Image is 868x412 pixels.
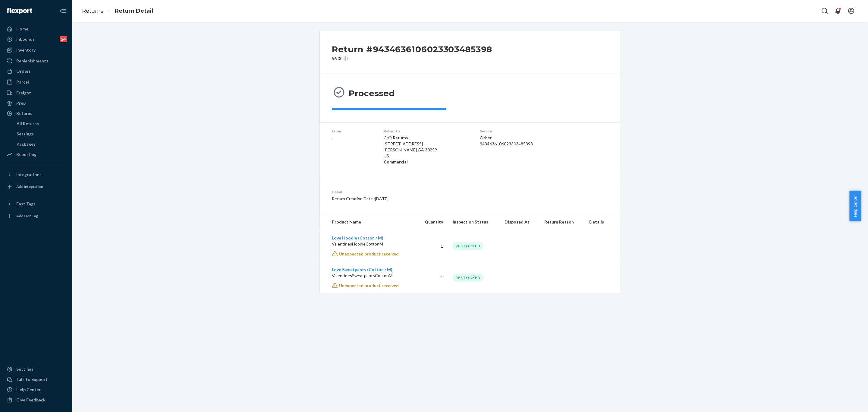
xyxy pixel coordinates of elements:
[82,8,103,14] a: Returns
[4,211,69,221] a: Add Fast Tag
[16,387,41,393] div: Help Center
[60,36,67,42] div: 24
[332,43,492,55] h2: Return #9434636106023303485398
[384,135,470,141] p: C/O Returns
[16,172,42,178] div: Integrations
[849,191,861,221] button: Help Center
[320,214,416,230] th: Product Name
[480,135,492,140] span: Other
[4,150,69,159] a: Reporting
[16,201,36,207] div: Fast Tags
[4,66,69,76] a: Orders
[16,26,28,32] div: Home
[584,214,621,230] th: Details
[4,395,69,405] button: Give Feedback
[7,8,32,14] img: Flexport logo
[14,119,69,128] a: All Returns
[4,56,69,66] a: Replenishments
[17,131,34,137] div: Settings
[845,5,857,17] button: Open account menu
[16,397,46,403] div: Give Feedback
[416,230,448,262] td: 1
[4,98,69,108] a: Prep
[384,153,470,159] p: US
[4,364,69,374] a: Settings
[16,79,29,85] div: Parcel
[832,5,844,17] button: Open notifications
[4,24,69,34] a: Home
[332,189,498,195] dt: Detail
[480,128,566,134] dt: Service
[480,141,566,147] div: 9434636106023303485398
[77,2,158,20] ol: breadcrumbs
[384,128,470,134] dt: Return to
[4,77,69,87] a: Parcel
[332,135,333,140] span: ,
[384,147,470,153] p: [PERSON_NAME] , GA 30259
[14,139,69,149] a: Packages
[416,214,448,230] th: Quantity
[16,151,36,157] div: Reporting
[339,283,399,288] span: Unexpected product received
[115,8,153,14] a: Return Detail
[4,375,69,384] a: Talk to Support
[16,110,32,116] div: Returns
[16,68,31,74] div: Orders
[4,170,69,179] button: Integrations
[500,214,539,230] th: Disposed At
[4,109,69,118] a: Returns
[16,36,35,42] div: Inbounds
[332,196,498,202] p: Return Creation Date : [DATE]
[384,141,470,147] p: [STREET_ADDRESS]
[819,5,831,17] button: Open Search Box
[384,159,408,164] strong: Commercial
[339,251,399,256] span: Unexpected product received
[17,141,36,147] div: Packages
[332,128,374,134] dt: From
[539,214,584,230] th: Return Reason
[4,34,69,44] a: Inbounds24
[16,90,31,96] div: Freight
[16,213,38,218] div: Add Fast Tag
[448,214,500,230] th: Inspection Status
[332,235,383,240] a: Love Hoodie (Cotton / M)
[4,88,69,98] a: Freight
[349,88,395,99] h3: Processed
[4,182,69,192] a: Add Integration
[453,274,483,282] div: RESTOCKED
[16,47,36,53] div: Inventory
[17,121,39,127] div: All Returns
[332,267,392,272] a: Love Sweatpants (Cotton / M)
[453,242,483,250] div: RESTOCKED
[16,376,48,382] div: Talk to Support
[332,55,492,62] p: $6.00
[332,273,411,279] p: ValentinesSweatpantsCottonM
[16,58,48,64] div: Replenishments
[16,366,33,372] div: Settings
[57,5,69,17] button: Close Navigation
[416,262,448,293] td: 1
[4,199,69,209] button: Fast Tags
[16,100,26,106] div: Prep
[332,241,411,247] p: ValentinesHoodieCottonM
[16,184,43,189] div: Add Integration
[14,129,69,139] a: Settings
[4,385,69,395] a: Help Center
[4,45,69,55] a: Inventory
